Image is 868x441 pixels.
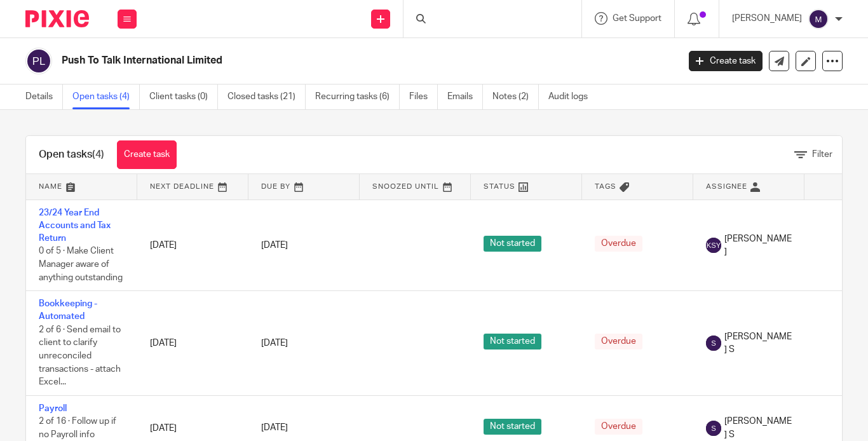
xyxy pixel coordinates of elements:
[706,421,721,436] img: svg%3E
[39,148,104,161] h1: Open tasks
[137,291,248,396] td: [DATE]
[25,10,89,27] img: Pixie
[724,233,792,259] span: [PERSON_NAME]
[372,183,439,190] span: Snoozed Until
[595,183,616,190] span: Tags
[548,85,597,109] a: Audit logs
[261,241,288,250] span: [DATE]
[706,238,721,253] img: svg%3E
[689,51,763,71] a: Create task
[595,334,642,349] span: Overdue
[732,12,802,25] p: [PERSON_NAME]
[808,9,829,29] img: svg%3E
[484,183,515,190] span: Status
[315,85,400,109] a: Recurring tasks (6)
[25,85,63,109] a: Details
[724,415,792,441] span: [PERSON_NAME] S
[117,140,177,169] a: Create task
[39,208,111,243] a: 23/24 Year End Accounts and Tax Return
[72,85,140,109] a: Open tasks (4)
[613,14,661,23] span: Get Support
[492,85,539,109] a: Notes (2)
[137,200,248,291] td: [DATE]
[227,85,306,109] a: Closed tasks (21)
[261,339,288,348] span: [DATE]
[484,334,541,349] span: Not started
[595,236,642,252] span: Overdue
[39,325,121,386] span: 2 of 6 · Send email to client to clarify unreconciled transactions - attach Excel...
[39,247,123,282] span: 0 of 5 · Make Client Manager aware of anything outstanding
[409,85,438,109] a: Files
[39,299,97,321] a: Bookkeeping - Automated
[261,424,288,433] span: [DATE]
[39,404,67,413] a: Payroll
[149,85,218,109] a: Client tasks (0)
[706,336,721,351] img: svg%3E
[595,419,642,435] span: Overdue
[25,48,52,74] img: svg%3E
[447,85,483,109] a: Emails
[812,150,832,159] span: Filter
[484,236,541,252] span: Not started
[92,149,104,159] span: (4)
[724,330,792,356] span: [PERSON_NAME] S
[62,54,548,67] h2: Push To Talk International Limited
[484,419,541,435] span: Not started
